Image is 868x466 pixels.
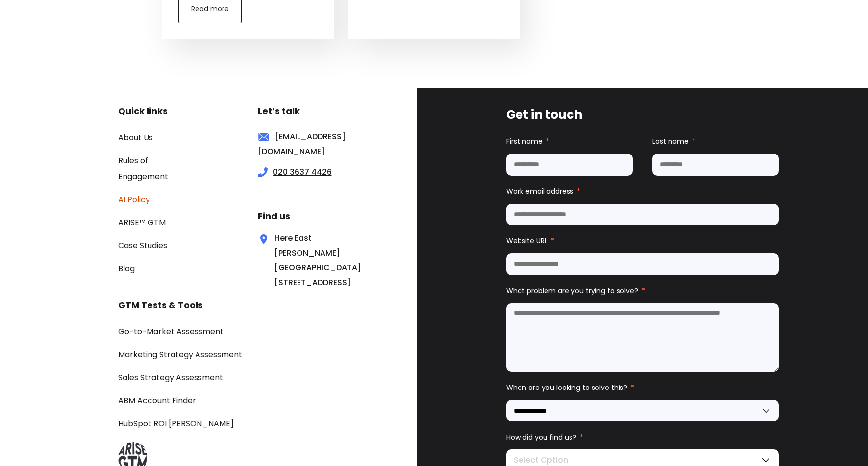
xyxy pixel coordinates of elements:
[118,240,167,251] a: Case Studies
[118,263,135,274] a: Blog
[258,104,371,119] h3: Let’s talk
[506,286,638,296] span: What problem are you trying to solve?
[652,136,689,146] span: Last name
[118,349,242,360] a: Marketing Strategy Assessment
[118,326,223,337] a: Go-to-Market Assessment
[118,323,370,431] div: Navigation Menu
[506,383,627,392] span: When are you looking to solve this?
[118,104,198,119] h3: Quick links
[118,298,370,312] h3: GTM Tests & Tools
[506,432,576,442] span: How did you find us?
[118,372,223,383] a: Sales Strategy Assessment
[273,166,332,178] a: 020 3637 4426
[118,418,234,429] a: HubSpot ROI [PERSON_NAME]
[118,132,153,143] a: About Us
[506,236,547,246] span: Website URL
[118,194,150,205] a: AI Policy
[506,186,573,196] span: Work email address
[506,105,779,124] h3: Get in touch
[118,129,198,276] div: Navigation Menu
[118,217,166,228] a: ARISE™ GTM
[258,209,371,224] h3: Find us
[258,131,346,157] a: [EMAIL_ADDRESS][DOMAIN_NAME]
[506,136,543,146] span: First name
[118,155,168,182] a: Rules of Engagement
[258,231,337,290] div: Here East [PERSON_NAME] [GEOGRAPHIC_DATA][STREET_ADDRESS]
[118,395,196,406] a: ABM Account Finder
